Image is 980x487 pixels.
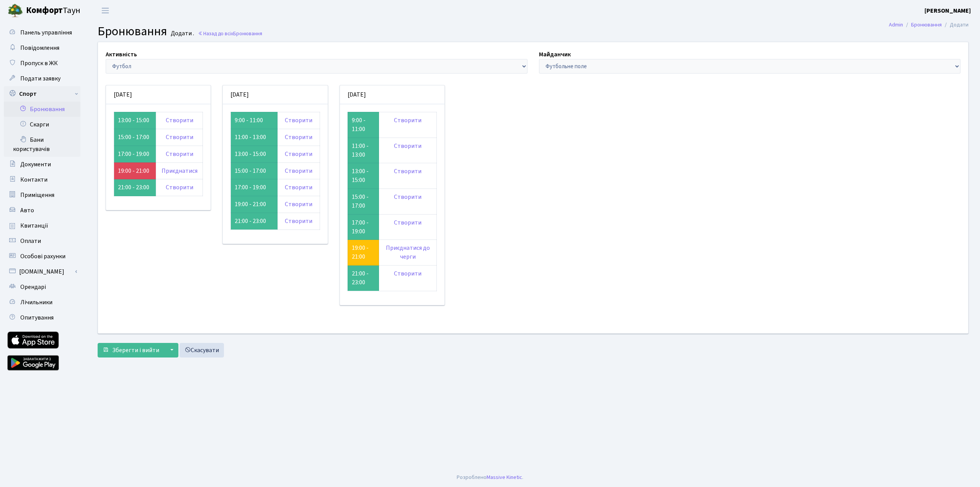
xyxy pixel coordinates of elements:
[924,6,971,15] a: [PERSON_NAME]
[106,50,137,59] label: Активність
[4,40,80,56] a: Повідомлення
[394,167,421,175] a: Створити
[4,218,80,233] a: Квитанції
[169,30,194,37] small: Додати .
[20,298,52,307] span: Лічильники
[98,23,167,40] span: Бронювання
[114,112,156,129] td: 13:00 - 15:00
[166,116,193,125] a: Створити
[4,203,80,218] a: Авто
[112,346,159,354] span: Зберегти і вийти
[166,133,193,141] a: Створити
[166,150,193,158] a: Створити
[118,167,149,175] a: 19:00 - 21:00
[4,172,80,187] a: Контакти
[20,252,65,261] span: Особові рахунки
[20,206,34,215] span: Авто
[26,4,63,16] b: Комфорт
[285,133,312,141] a: Створити
[231,112,278,129] td: 9:00 - 11:00
[285,200,312,208] a: Створити
[20,191,54,199] span: Приміщення
[20,313,54,322] span: Опитування
[394,269,421,278] a: Створити
[4,25,80,40] a: Панель управління
[20,175,47,184] span: Контакти
[231,213,278,230] td: 21:00 - 23:00
[20,44,59,52] span: Повідомлення
[180,343,224,357] a: Скасувати
[394,193,421,201] a: Створити
[348,163,379,189] td: 13:00 - 15:00
[4,187,80,203] a: Приміщення
[162,167,198,175] a: Приєднатися
[198,30,262,37] a: Назад до всіхБронювання
[114,179,156,196] td: 21:00 - 23:00
[4,71,80,86] a: Подати заявку
[98,343,164,357] button: Зберегти і вийти
[106,85,211,104] div: [DATE]
[285,116,312,125] a: Створити
[285,217,312,225] a: Створити
[114,146,156,162] td: 17:00 - 19:00
[114,129,156,146] td: 15:00 - 17:00
[231,146,278,162] td: 13:00 - 15:00
[96,4,115,17] button: Переключити навігацію
[394,218,421,227] a: Створити
[348,266,379,291] td: 21:00 - 23:00
[231,196,278,213] td: 19:00 - 21:00
[26,4,80,17] span: Таун
[877,17,980,33] nav: breadcrumb
[4,117,80,132] a: Скарги
[340,85,444,104] div: [DATE]
[487,473,522,481] a: Massive Kinetic
[20,160,51,169] span: Документи
[285,183,312,192] a: Створити
[4,86,80,102] a: Спорт
[20,237,41,245] span: Оплати
[348,214,379,240] td: 17:00 - 19:00
[352,244,369,261] a: 19:00 - 21:00
[4,102,80,117] a: Бронювання
[394,116,421,125] a: Створити
[4,157,80,172] a: Документи
[539,50,571,59] label: Майданчик
[285,167,312,175] a: Створити
[8,3,23,18] img: logo.png
[4,233,80,249] a: Оплати
[166,183,193,192] a: Створити
[942,21,969,29] li: Додати
[4,264,80,279] a: [DOMAIN_NAME]
[348,189,379,215] td: 15:00 - 17:00
[911,21,942,29] a: Бронювання
[386,244,430,261] a: Приєднатися до черги
[4,132,80,157] a: Бани користувачів
[223,85,327,104] div: [DATE]
[4,249,80,264] a: Особові рахунки
[285,150,312,158] a: Створити
[20,59,58,67] span: Пропуск в ЖК
[4,295,80,310] a: Лічильники
[4,56,80,71] a: Пропуск в ЖК
[20,74,60,83] span: Подати заявку
[20,28,72,37] span: Панель управління
[348,112,379,138] td: 9:00 - 11:00
[231,162,278,179] td: 15:00 - 17:00
[394,142,421,150] a: Створити
[231,129,278,146] td: 11:00 - 13:00
[4,310,80,325] a: Опитування
[20,221,48,230] span: Квитанції
[20,283,46,291] span: Орендарі
[233,30,262,37] span: Бронювання
[889,21,903,29] a: Admin
[457,473,523,482] div: Розроблено .
[4,279,80,295] a: Орендарі
[348,138,379,163] td: 11:00 - 13:00
[231,179,278,196] td: 17:00 - 19:00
